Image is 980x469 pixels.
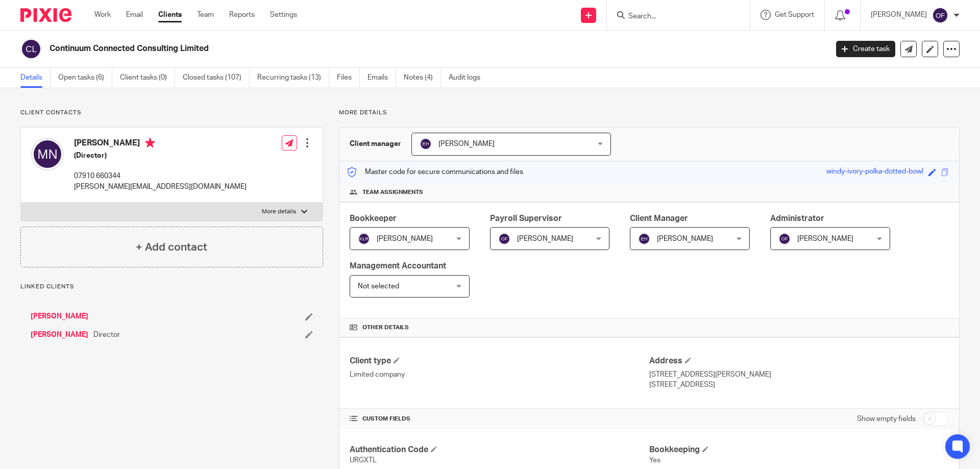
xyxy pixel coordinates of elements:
span: [PERSON_NAME] [657,235,713,242]
p: [STREET_ADDRESS] [649,380,949,390]
a: Details [20,68,51,88]
span: Director [93,330,120,340]
span: [PERSON_NAME] [517,235,573,242]
span: Administrator [770,214,824,223]
img: svg%3E [31,138,64,170]
p: [PERSON_NAME] [871,10,927,20]
a: Open tasks (6) [58,68,112,88]
img: svg%3E [778,233,791,245]
img: svg%3E [638,233,650,245]
h4: Address [649,356,949,366]
h4: Client type [350,356,649,366]
span: Payroll Supervisor [490,214,562,223]
h4: [PERSON_NAME] [74,138,247,151]
span: [PERSON_NAME] [377,235,433,242]
p: More details [339,109,960,117]
a: Closed tasks (107) [183,68,250,88]
a: Audit logs [449,68,488,88]
span: Other details [362,324,409,332]
p: [PERSON_NAME][EMAIL_ADDRESS][DOMAIN_NAME] [74,182,247,192]
a: Client tasks (0) [120,68,175,88]
img: svg%3E [20,38,42,60]
span: Bookkeeper [350,214,397,223]
img: svg%3E [420,138,432,150]
a: Emails [367,68,396,88]
h4: Bookkeeping [649,445,949,455]
p: Master code for secure communications and files [347,167,523,177]
a: Files [337,68,360,88]
h2: Continuum Connected Consulting Limited [50,43,667,54]
h4: Authentication Code [350,445,649,455]
a: Reports [229,10,255,20]
p: Client contacts [20,109,323,117]
p: Linked clients [20,283,323,291]
a: [PERSON_NAME] [31,311,88,322]
a: Work [94,10,111,20]
a: Team [197,10,214,20]
span: Get Support [775,11,814,18]
a: Create task [836,41,895,57]
span: Team assignments [362,188,423,196]
span: [PERSON_NAME] [797,235,853,242]
span: URGXTL [350,457,377,464]
p: 07910 660344 [74,171,247,181]
p: More details [262,208,296,216]
a: Clients [158,10,182,20]
a: Notes (4) [404,68,441,88]
a: Settings [270,10,297,20]
img: Pixie [20,8,71,22]
h5: (Director) [74,151,247,161]
span: Not selected [358,283,399,290]
p: [STREET_ADDRESS][PERSON_NAME] [649,369,949,380]
span: Yes [649,457,660,464]
img: svg%3E [358,233,370,245]
a: Email [126,10,143,20]
img: svg%3E [498,233,510,245]
span: Management Accountant [350,262,446,270]
span: [PERSON_NAME] [438,140,495,147]
h4: + Add contact [136,239,207,255]
h4: CUSTOM FIELDS [350,415,649,423]
i: Primary [145,138,155,148]
a: Recurring tasks (13) [257,68,329,88]
input: Search [627,12,719,21]
a: [PERSON_NAME] [31,330,88,340]
div: windy-ivory-polka-dotted-bowl [826,166,923,178]
span: Client Manager [630,214,688,223]
img: svg%3E [932,7,948,23]
label: Show empty fields [857,414,916,424]
p: Limited company [350,369,649,380]
h3: Client manager [350,139,401,149]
